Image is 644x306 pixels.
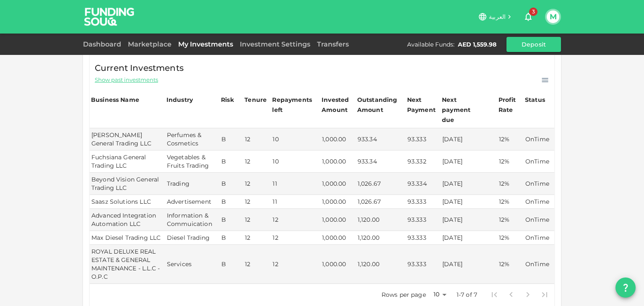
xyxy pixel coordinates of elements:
[524,195,554,209] td: OnTime
[406,195,441,209] td: 93.333
[356,128,406,150] td: 933.34
[320,231,356,245] td: 1,000.00
[271,195,320,209] td: 11
[322,95,355,115] div: Invested Amount
[356,150,406,173] td: 933.34
[271,173,320,195] td: 11
[356,209,406,231] td: 1,120.00
[489,13,506,21] span: العربية
[441,150,497,173] td: [DATE]
[406,150,441,173] td: 93.332
[499,95,522,115] div: Profit Rate
[320,209,356,231] td: 1,000.00
[524,209,554,231] td: OnTime
[497,245,524,284] td: 12%
[220,245,243,284] td: B
[524,231,554,245] td: OnTime
[524,245,554,284] td: OnTime
[221,95,238,105] div: Risk
[165,195,220,209] td: Advertisement
[271,128,320,150] td: 10
[529,8,538,16] span: 3
[220,209,243,231] td: B
[506,37,561,52] button: Deposit
[90,128,165,150] td: [PERSON_NAME] General Trading LLC
[90,173,165,195] td: Beyond Vision General Trading LLC
[497,209,524,231] td: 12%
[243,173,271,195] td: 12
[220,128,243,150] td: B
[244,95,267,105] div: Tenure
[271,209,320,231] td: 12
[90,209,165,231] td: Advanced Integration Automation LLC
[356,231,406,245] td: 1,120.00
[525,95,546,105] div: Status
[165,128,220,150] td: Perfumes & Cosmetics
[90,231,165,245] td: Max Diesel Trading LLC
[357,95,399,115] div: Outstanding Amount
[441,209,497,231] td: [DATE]
[90,195,165,209] td: Saasz Solutions LLC
[497,173,524,195] td: 12%
[429,288,449,301] div: 10
[497,195,524,209] td: 12%
[166,95,193,105] div: Industry
[406,173,441,195] td: 93.334
[90,150,165,173] td: Fuchsiana General Trading LLC
[382,290,426,299] p: Rows per page
[272,95,314,115] div: Repayments left
[406,128,441,150] td: 93.333
[243,209,271,231] td: 12
[615,277,636,298] button: question
[220,231,243,245] td: B
[243,195,271,209] td: 12
[320,195,356,209] td: 1,000.00
[271,245,320,284] td: 12
[524,173,554,195] td: OnTime
[441,173,497,195] td: [DATE]
[125,40,175,48] a: Marketplace
[165,245,220,284] td: Services
[441,128,497,150] td: [DATE]
[83,40,125,48] a: Dashboard
[320,128,356,150] td: 1,000.00
[356,245,406,284] td: 1,120.00
[95,61,184,75] span: Current Investments
[271,150,320,173] td: 10
[406,231,441,245] td: 93.333
[220,195,243,209] td: B
[356,173,406,195] td: 1,026.67
[547,10,559,23] button: M
[320,150,356,173] td: 1,000.00
[165,209,220,231] td: Information & Commuication
[524,150,554,173] td: OnTime
[91,95,139,105] div: Business Name
[243,128,271,150] td: 12
[356,195,406,209] td: 1,026.67
[497,150,524,173] td: 12%
[407,95,439,115] div: Next Payment
[90,245,165,284] td: ROYAL DELUXE REAL ESTATE & GENERAL MAINTENANCE - L.L.C - O.P.C
[441,231,497,245] td: [DATE]
[175,40,236,48] a: My Investments
[458,40,496,49] div: AED 1,559.98
[320,245,356,284] td: 1,000.00
[457,290,477,299] p: 1-7 of 7
[220,173,243,195] td: B
[441,195,497,209] td: [DATE]
[497,231,524,245] td: 12%
[442,95,484,125] div: Next payment due
[406,209,441,231] td: 93.333
[524,128,554,150] td: OnTime
[165,150,220,173] td: Vegetables & Fruits Trading
[243,150,271,173] td: 12
[95,76,158,84] span: Show past investments
[520,8,537,25] button: 3
[165,231,220,245] td: Diesel Trading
